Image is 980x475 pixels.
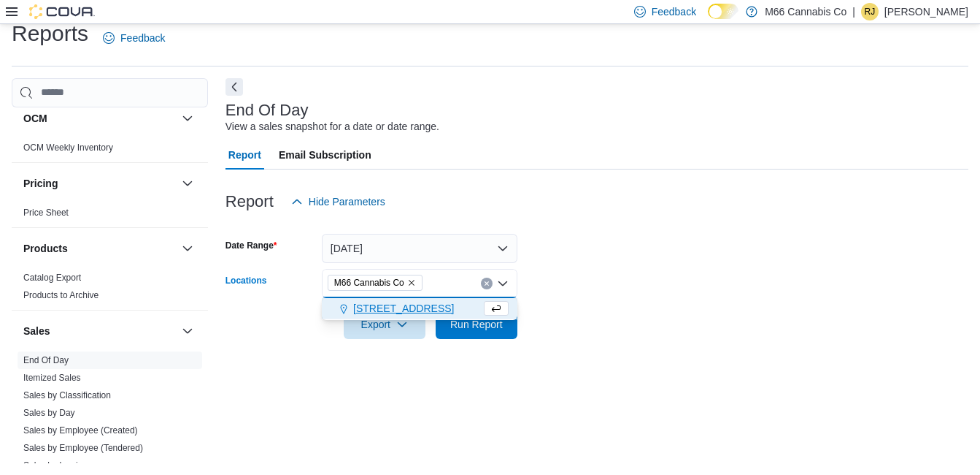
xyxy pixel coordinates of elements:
button: [STREET_ADDRESS] [322,298,517,319]
h3: End Of Day [225,102,309,119]
a: Price Sheet [23,208,69,218]
div: Rebecca Jackson [861,3,879,20]
h3: Report [225,193,274,210]
button: Pricing [23,176,176,191]
a: Itemized Sales [23,373,81,383]
button: Run Report [436,310,517,339]
div: Pricing [12,204,208,227]
span: Sales by Classification [23,389,111,401]
span: Products to Archive [23,289,99,301]
button: Hide Parameters [285,187,391,216]
a: End Of Day [23,355,69,365]
p: | [852,3,855,20]
button: Sales [179,322,196,340]
input: Dark Mode [708,4,738,19]
p: M66 Cannabis Co [765,3,846,20]
span: Sales by Employee (Tendered) [23,442,143,454]
span: Feedback [652,4,696,19]
div: View a sales snapshot for a date or date range. [225,119,439,134]
a: Sales by Day [23,408,75,418]
span: [STREET_ADDRESS] [353,301,454,316]
button: Clear input [481,278,493,289]
h3: Pricing [23,176,58,191]
h3: Sales [23,324,50,338]
p: [PERSON_NAME] [884,3,968,20]
span: Hide Parameters [309,194,385,209]
span: RJ [865,3,876,20]
button: Pricing [179,175,196,192]
span: Feedback [120,31,165,45]
a: Sales by Employee (Tendered) [23,443,143,453]
a: Catalog Export [23,273,81,283]
button: [DATE] [322,234,517,263]
button: Products [179,240,196,257]
button: Close list of options [497,278,509,289]
label: Date Range [225,240,277,251]
a: Sales by Employee (Created) [23,425,138,436]
span: Report [228,140,261,170]
h1: Reports [12,19,88,48]
div: Choose from the following options [322,298,517,319]
img: Cova [29,4,95,19]
button: Sales [23,324,176,338]
span: Email Subscription [279,140,371,170]
span: M66 Cannabis Co [328,275,423,291]
label: Locations [225,275,267,286]
div: OCM [12,139,208,162]
button: OCM [23,111,176,126]
button: Next [225,78,243,96]
span: Dark Mode [708,19,709,20]
span: Export [352,310,417,339]
a: Sales by Classification [23,390,111,400]
span: Sales by Employee (Created) [23,425,138,436]
a: OCM Weekly Inventory [23,142,113,153]
span: Itemized Sales [23,372,81,384]
span: Sales by Day [23,407,75,419]
a: Products to Archive [23,290,99,300]
span: Sales by Invoice [23,460,87,471]
h3: OCM [23,111,47,126]
h3: Products [23,241,68,256]
span: End Of Day [23,354,69,366]
button: Export [344,310,425,339]
span: OCM Weekly Inventory [23,142,113,153]
span: Run Report [450,317,503,332]
button: Products [23,241,176,256]
button: OCM [179,110,196,127]
span: Price Sheet [23,207,69,218]
a: Sales by Invoice [23,460,87,471]
div: Products [12,269,208,310]
span: Catalog Export [23,272,81,284]
button: Remove M66 Cannabis Co from selection in this group [407,278,416,287]
a: Feedback [97,23,171,53]
span: M66 Cannabis Co [334,275,404,290]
